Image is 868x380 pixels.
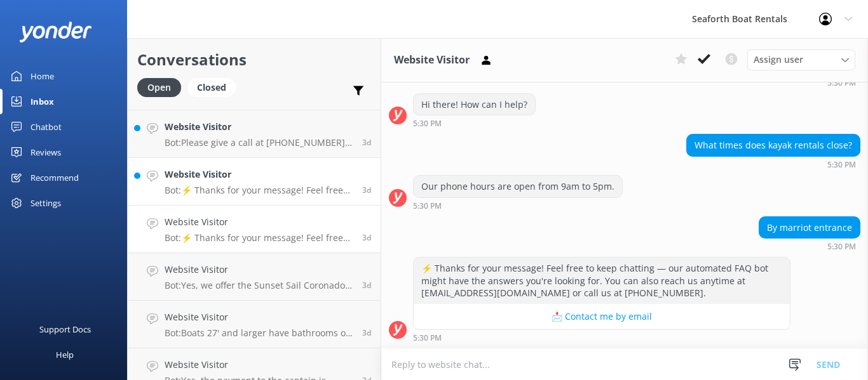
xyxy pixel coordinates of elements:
[165,232,353,244] p: Bot: ⚡ Thanks for your message! Feel free to keep chatting — our automated FAQ bot might have the...
[686,160,860,169] div: Sep 13 2025 05:30pm (UTC -07:00) America/Tijuana
[187,80,242,94] a: Closed
[128,206,381,253] a: Website VisitorBot:⚡ Thanks for your message! Feel free to keep chatting — our automated FAQ bot ...
[31,114,62,140] div: Chatbot
[165,215,353,229] h4: Website Visitor
[137,78,181,97] div: Open
[165,137,353,148] p: Bot: Please give a call at [PHONE_NUMBER] to discuss options for the most appropriate and easiest...
[31,140,61,165] div: Reviews
[362,185,371,195] span: Sep 13 2025 05:53pm (UTC -07:00) America/Tijuana
[165,358,353,372] h4: Website Visitor
[747,49,855,70] div: Assign User
[165,280,353,291] p: Bot: Yes, we offer the Sunset Sail Coronado, a 2-hour evening cruise with stunning sunset views o...
[165,120,353,134] h4: Website Visitor
[137,48,371,72] h2: Conversations
[128,301,381,348] a: Website VisitorBot:Boats 27' and larger have bathrooms on board. If your boat is smaller, you wou...
[413,120,442,128] strong: 5:30 PM
[56,342,74,367] div: Help
[394,52,470,69] h3: Website Visitor
[414,258,790,304] div: ⚡ Thanks for your message! Feel free to keep chatting — our automated FAQ bot might have the answ...
[414,176,622,197] div: Our phone hours are open from 9am to 5pm.
[137,80,187,94] a: Open
[827,79,856,87] strong: 5:30 PM
[413,202,442,210] strong: 5:30 PM
[413,201,623,210] div: Sep 13 2025 05:30pm (UTC -07:00) America/Tijuana
[165,310,353,324] h4: Website Visitor
[759,242,860,251] div: Sep 13 2025 05:30pm (UTC -07:00) America/Tijuana
[165,327,353,339] p: Bot: Boats 27' and larger have bathrooms on board. If your boat is smaller, you would need to use...
[413,334,442,342] strong: 5:30 PM
[19,22,92,43] img: yonder-white-logo.png
[128,158,381,206] a: Website VisitorBot:⚡ Thanks for your message! Feel free to keep chatting — our automated FAQ bot ...
[759,217,860,239] div: By marriot entrance
[687,134,860,156] div: What times does kayak rentals close?
[754,53,803,67] span: Assign user
[413,333,790,342] div: Sep 13 2025 05:30pm (UTC -07:00) America/Tijuana
[31,63,54,89] div: Home
[31,89,54,114] div: Inbox
[165,167,353,181] h4: Website Visitor
[165,263,353,277] h4: Website Visitor
[31,190,61,216] div: Settings
[187,78,236,97] div: Closed
[827,161,856,169] strong: 5:30 PM
[362,232,371,243] span: Sep 13 2025 05:30pm (UTC -07:00) America/Tijuana
[362,137,371,148] span: Sep 13 2025 08:26pm (UTC -07:00) America/Tijuana
[414,94,535,115] div: Hi there! How can I help?
[822,78,860,87] div: Sep 13 2025 05:30pm (UTC -07:00) America/Tijuana
[362,327,371,338] span: Sep 13 2025 11:47am (UTC -07:00) America/Tijuana
[414,304,790,329] button: 📩 Contact me by email
[413,119,536,128] div: Sep 13 2025 05:30pm (UTC -07:00) America/Tijuana
[827,243,856,251] strong: 5:30 PM
[165,185,353,196] p: Bot: ⚡ Thanks for your message! Feel free to keep chatting — our automated FAQ bot might have the...
[31,165,79,190] div: Recommend
[128,110,381,158] a: Website VisitorBot:Please give a call at [PHONE_NUMBER] to discuss options for the most appropria...
[39,317,91,342] div: Support Docs
[128,253,381,301] a: Website VisitorBot:Yes, we offer the Sunset Sail Coronado, a 2-hour evening cruise with stunning ...
[362,280,371,291] span: Sep 13 2025 01:06pm (UTC -07:00) America/Tijuana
